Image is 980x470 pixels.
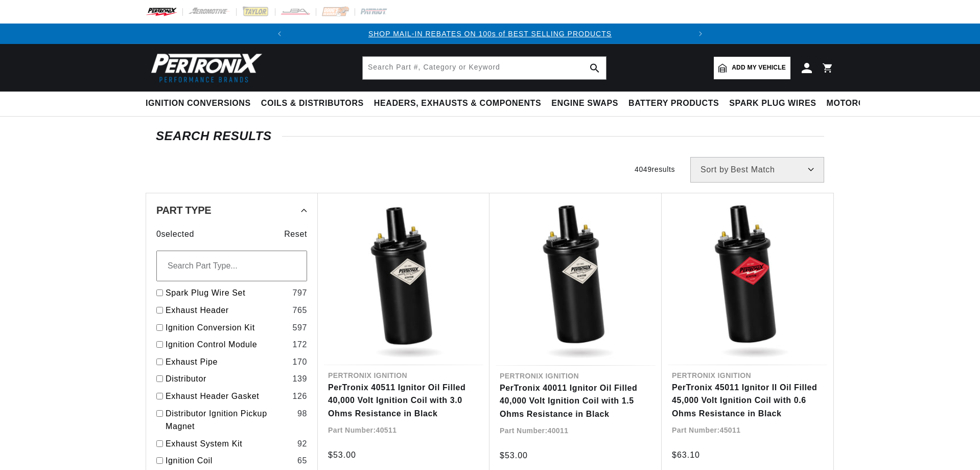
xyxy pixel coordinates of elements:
div: 797 [292,286,307,300]
span: Sort by [701,166,729,174]
summary: Headers, Exhausts & Components [369,92,546,116]
button: Translation missing: en.sections.announcements.next_announcement [690,24,711,44]
a: Ignition Conversion Kit [166,321,288,334]
a: Spark Plug Wire Set [166,286,288,300]
summary: Coils & Distributors [256,92,369,116]
a: Exhaust Pipe [166,355,288,369]
span: Add my vehicle [732,63,786,73]
span: 4049 results [635,165,675,173]
summary: Battery Products [623,92,724,116]
summary: Ignition Conversions [146,92,256,116]
summary: Spark Plug Wires [724,92,821,116]
div: 139 [292,372,307,386]
slideshow-component: Translation missing: en.sections.announcements.announcement_bar [120,24,860,44]
div: 65 [297,454,307,467]
span: Engine Swaps [551,98,618,109]
summary: Engine Swaps [546,92,623,116]
button: search button [584,57,606,79]
span: Ignition Conversions [146,98,251,109]
a: Distributor Ignition Pickup Magnet [166,407,293,433]
div: 98 [297,407,307,420]
a: PerTronix 40511 Ignitor Oil Filled 40,000 Volt Ignition Coil with 3.0 Ohms Resistance in Black [328,381,479,420]
div: 765 [292,304,307,317]
span: Spark Plug Wires [729,98,816,109]
select: Sort by [690,157,824,183]
a: SHOP MAIL-IN REBATES ON 100s of BEST SELLING PRODUCTS [368,30,612,38]
a: Ignition Control Module [166,338,288,351]
div: SEARCH RESULTS [156,131,824,141]
span: 0 selected [156,228,194,241]
summary: Motorcycle [822,92,893,116]
span: Coils & Distributors [261,98,364,109]
div: 92 [297,437,307,451]
img: Pertronix [146,50,263,85]
input: Search Part #, Category or Keyword [363,57,606,79]
a: PerTronix 45011 Ignitor II Oil Filled 45,000 Volt Ignition Coil with 0.6 Ohms Resistance in Black [672,381,823,420]
a: Distributor [166,372,288,386]
a: Exhaust Header [166,304,288,317]
input: Search Part Type... [156,251,307,281]
div: 597 [292,321,307,334]
span: Part Type [156,205,211,215]
div: 170 [292,355,307,369]
span: Reset [284,228,307,241]
span: Headers, Exhausts & Components [374,98,541,109]
a: PerTronix 40011 Ignitor Oil Filled 40,000 Volt Ignition Coil with 1.5 Ohms Resistance in Black [500,382,651,421]
div: 126 [292,390,307,403]
div: Announcement [290,28,691,39]
a: Exhaust Header Gasket [166,390,288,403]
a: Add my vehicle [714,57,790,79]
span: Motorcycle [827,98,888,109]
button: Translation missing: en.sections.announcements.previous_announcement [269,24,290,44]
a: Exhaust System Kit [166,437,293,451]
div: 1 of 2 [290,28,691,39]
a: Ignition Coil [166,454,293,467]
span: Battery Products [628,98,719,109]
div: 172 [292,338,307,351]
